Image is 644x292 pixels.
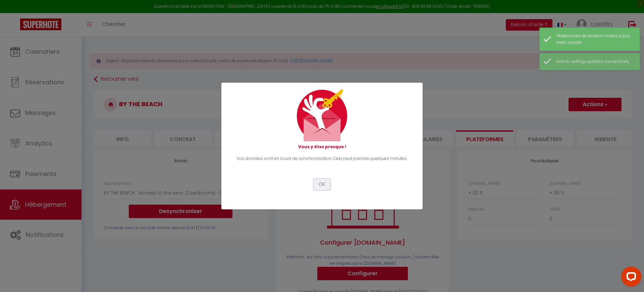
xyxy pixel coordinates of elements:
[314,179,330,190] button: OK
[616,264,644,292] iframe: LiveChat chat widget
[297,89,347,141] img: mail
[556,33,633,46] div: Plateformes de location mises à jour avec succès
[298,144,346,150] strong: Vous y êtes presque !
[556,58,633,65] div: Airbnb setting updated successfully
[235,156,409,162] p: Vos données sont en cours de synchronisation. Cela peut prendre quelques minutes.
